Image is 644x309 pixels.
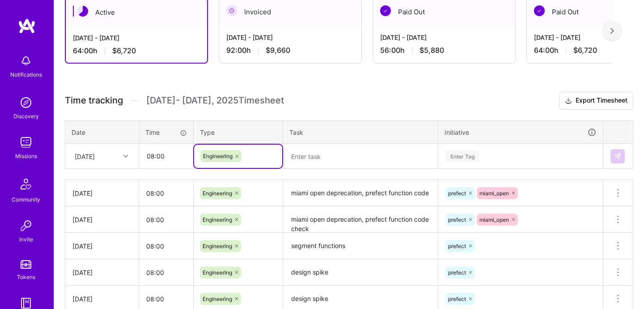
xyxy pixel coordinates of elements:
div: [DATE] - [DATE] [226,33,354,42]
div: Initiative [445,127,597,137]
img: Submit [614,153,621,160]
input: HH:MM [139,234,193,258]
span: prefect [448,296,466,302]
div: Community [12,195,40,204]
span: prefect [448,269,466,276]
div: [DATE] [72,294,131,304]
span: miami_open [479,216,509,223]
img: Paid Out [534,5,545,16]
img: tokens [21,260,31,269]
span: $6,720 [573,46,597,55]
span: Engineering [203,296,232,302]
span: prefect [448,216,466,223]
span: Time tracking [65,95,123,106]
span: [DATE] - [DATE] , 2025 Timesheet [146,95,284,106]
i: icon Chevron [123,154,128,159]
th: Date [65,120,139,144]
textarea: miami open deprecation, prefect function code [284,181,437,206]
span: $9,660 [266,46,290,55]
span: Engineering [203,269,232,276]
img: logo [18,18,36,34]
div: Enter Tag [446,149,479,163]
div: Time [145,128,187,137]
div: [DATE] [72,268,131,277]
div: Missions [15,151,37,161]
span: Engineering [203,190,232,197]
span: prefect [448,243,466,249]
img: right [610,28,614,34]
img: Active [77,6,88,17]
div: [DATE] [72,189,131,198]
i: icon Download [565,96,572,106]
span: Engineering [203,216,232,223]
div: 64:00 h [73,46,200,56]
textarea: miami open deprecation, prefect function code check [284,207,437,232]
div: 56:00 h [380,46,508,55]
input: HH:MM [139,208,193,232]
textarea: segment functions [284,234,437,258]
input: HH:MM [139,181,193,205]
span: Engineering [203,243,232,249]
span: prefect [448,190,466,197]
span: $6,720 [112,46,136,56]
input: HH:MM [139,261,193,284]
div: [DATE] [75,151,95,161]
div: Invite [19,235,33,244]
div: Notifications [10,70,42,79]
th: Type [194,120,283,144]
img: bell [17,52,35,70]
img: Paid Out [380,5,391,16]
div: [DATE] [72,215,131,224]
div: [DATE] - [DATE] [73,33,200,43]
textarea: design spike [284,260,437,285]
div: [DATE] - [DATE] [380,33,508,42]
span: miami_open [479,190,509,197]
img: discovery [17,94,35,112]
img: Invoiced [226,5,237,16]
input: HH:MM [140,144,193,168]
div: [DATE] [72,241,131,251]
img: teamwork [17,133,35,151]
img: Invite [17,217,35,235]
div: Discovery [13,112,39,121]
span: $5,880 [419,46,444,55]
span: Engineering [203,153,233,159]
div: Tokens [17,272,35,282]
button: Export Timesheet [559,92,633,110]
img: Community [15,173,37,195]
div: 92:00 h [226,46,354,55]
th: Task [283,120,438,144]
